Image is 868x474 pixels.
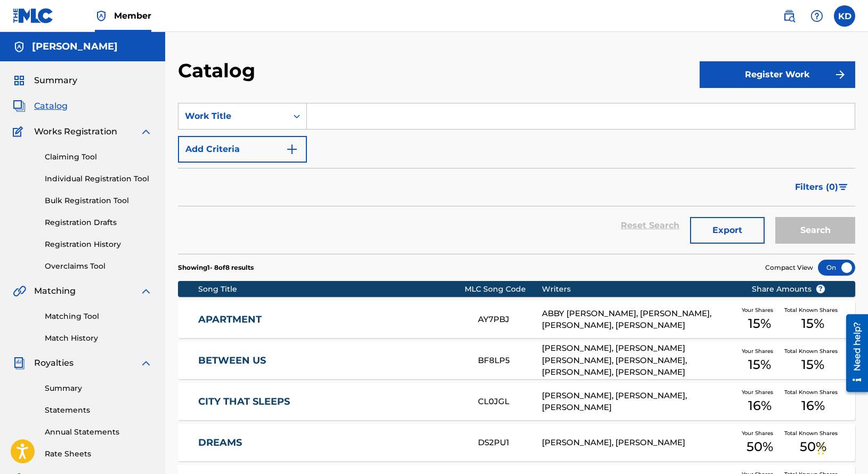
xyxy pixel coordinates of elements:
[784,306,842,314] span: Total Known Shares
[801,314,824,333] span: 15 %
[834,68,847,81] img: f7272a7cc735f4ea7f67.svg
[815,423,868,474] iframe: Chat Widget
[45,261,152,272] a: Overclaims Tool
[13,41,26,53] img: Accounts
[13,285,26,298] img: Matching
[45,151,152,163] a: Claiming Tool
[185,110,281,123] div: Work Title
[784,429,842,437] span: Total Known Shares
[742,347,777,355] span: Your Shares
[95,10,108,22] img: Top Rightsholder
[765,263,813,272] span: Compact View
[45,195,152,206] a: Bulk Registration Tool
[198,437,464,449] a: DREAMS
[198,355,464,367] a: BETWEEN US
[778,5,800,27] a: Public Search
[13,357,26,369] img: Royalties
[34,100,68,113] span: Catalog
[752,284,825,295] span: Share Amounts
[34,125,117,138] span: Works Registration
[178,103,855,254] form: Search Form
[810,10,823,22] img: help
[45,311,152,322] a: Matching Tool
[34,74,77,87] span: Summary
[801,396,825,415] span: 16 %
[748,396,772,415] span: 16 %
[45,239,152,250] a: Registration History
[32,41,118,53] h5: KYLE P DOWNES
[742,388,777,396] span: Your Shares
[13,74,77,87] a: SummarySummary
[478,396,542,408] div: CL0JGL
[13,74,26,87] img: Summary
[34,285,76,298] span: Matching
[784,347,842,355] span: Total Known Shares
[839,184,848,190] img: filter
[286,143,298,156] img: 9d2ae6d4665cec9f34b9.svg
[748,355,771,374] span: 15 %
[45,333,152,344] a: Match History
[800,437,826,456] span: 50 %
[34,357,74,369] span: Royalties
[478,355,542,367] div: BF8LP5
[140,285,152,298] img: expand
[700,61,855,88] button: Register Work
[45,383,152,394] a: Summary
[13,100,68,113] a: CatalogCatalog
[806,5,828,27] div: Help
[747,437,773,456] span: 50 %
[542,284,735,295] div: Writers
[140,357,152,369] img: expand
[690,217,765,244] button: Export
[178,59,261,83] h2: Catalog
[816,285,825,293] span: ?
[834,5,855,27] div: User Menu
[742,429,777,437] span: Your Shares
[198,314,464,326] a: APARTMENT
[13,100,26,113] img: Catalog
[465,284,542,295] div: MLC Song Code
[45,427,152,438] a: Annual Statements
[45,405,152,416] a: Statements
[789,174,855,200] button: Filters (0)
[114,10,151,22] span: Member
[542,437,735,449] div: [PERSON_NAME], [PERSON_NAME]
[198,396,464,408] a: CITY THAT SLEEPS
[542,390,735,414] div: [PERSON_NAME], [PERSON_NAME], [PERSON_NAME]
[801,355,824,374] span: 15 %
[178,136,307,163] button: Add Criteria
[742,306,777,314] span: Your Shares
[13,125,27,138] img: Works Registration
[478,314,542,326] div: AY7PBJ
[542,342,735,379] div: [PERSON_NAME], [PERSON_NAME] [PERSON_NAME], [PERSON_NAME], [PERSON_NAME], [PERSON_NAME]
[140,125,152,138] img: expand
[198,284,465,295] div: Song Title
[748,314,771,333] span: 15 %
[478,437,542,449] div: DS2PU1
[795,181,838,194] span: Filters ( 0 )
[13,8,54,23] img: MLC Logo
[45,448,152,460] a: Rate Sheets
[784,388,842,396] span: Total Known Shares
[45,217,152,228] a: Registration Drafts
[838,310,868,396] iframe: Resource Center
[783,10,796,22] img: search
[178,263,254,272] p: Showing 1 - 8 of 8 results
[542,308,735,332] div: ABBY [PERSON_NAME], [PERSON_NAME], [PERSON_NAME], [PERSON_NAME]
[818,433,824,465] div: Drag
[45,173,152,184] a: Individual Registration Tool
